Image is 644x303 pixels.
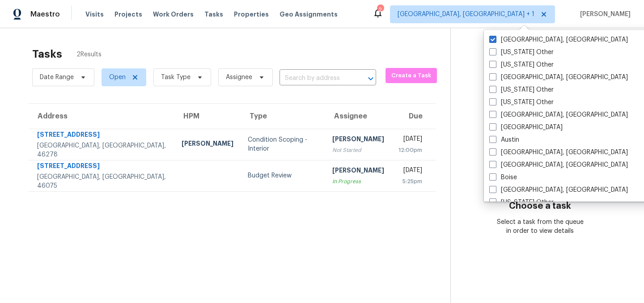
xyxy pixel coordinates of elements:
[391,104,436,129] th: Due
[398,135,422,146] div: [DATE]
[489,73,628,82] label: [GEOGRAPHIC_DATA], [GEOGRAPHIC_DATA]
[226,73,252,82] span: Assignee
[398,177,422,186] div: 5:25pm
[37,130,167,141] div: [STREET_ADDRESS]
[248,171,318,180] div: Budget Review
[489,148,628,157] label: [GEOGRAPHIC_DATA], [GEOGRAPHIC_DATA]
[325,104,391,129] th: Assignee
[489,98,554,107] label: [US_STATE] Other
[109,73,126,82] span: Open
[280,10,338,19] span: Geo Assignments
[489,198,554,207] label: [US_STATE] Other
[153,10,194,19] span: Work Orders
[30,10,60,19] span: Maestro
[161,73,191,82] span: Task Type
[496,218,585,236] div: Select a task from the queue in order to view details
[29,104,174,129] th: Address
[241,104,325,129] th: Type
[204,11,223,17] span: Tasks
[32,50,62,59] h2: Tasks
[114,10,142,19] span: Projects
[489,110,628,119] label: [GEOGRAPHIC_DATA], [GEOGRAPHIC_DATA]
[40,73,74,82] span: Date Range
[489,35,628,44] label: [GEOGRAPHIC_DATA], [GEOGRAPHIC_DATA]
[377,5,383,14] div: 2
[489,135,519,144] label: Austin
[37,161,167,173] div: [STREET_ADDRESS]
[280,72,351,85] input: Search by address
[234,10,269,19] span: Properties
[576,10,631,19] span: [PERSON_NAME]
[332,177,384,186] div: In Progress
[332,146,384,155] div: Not Started
[37,141,167,159] div: [GEOGRAPHIC_DATA], [GEOGRAPHIC_DATA], 46278
[398,146,422,155] div: 12:00pm
[332,166,384,177] div: [PERSON_NAME]
[489,160,628,169] label: [GEOGRAPHIC_DATA], [GEOGRAPHIC_DATA]
[398,166,422,177] div: [DATE]
[489,48,554,57] label: [US_STATE] Other
[489,185,628,194] label: [GEOGRAPHIC_DATA], [GEOGRAPHIC_DATA]
[248,135,318,153] div: Condition Scoping - Interior
[386,68,437,83] button: Create a Task
[489,60,554,69] label: [US_STATE] Other
[174,104,241,129] th: HPM
[182,139,233,150] div: [PERSON_NAME]
[332,135,384,146] div: [PERSON_NAME]
[37,173,167,190] div: [GEOGRAPHIC_DATA], [GEOGRAPHIC_DATA], 46075
[364,72,377,85] button: Open
[398,10,534,19] span: [GEOGRAPHIC_DATA], [GEOGRAPHIC_DATA] + 1
[489,123,563,132] label: [GEOGRAPHIC_DATA]
[76,50,102,59] span: 2 Results
[509,202,571,210] h3: Choose a task
[489,173,517,182] label: Boise
[390,71,432,81] span: Create a Task
[85,10,104,19] span: Visits
[489,85,554,94] label: [US_STATE] Other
